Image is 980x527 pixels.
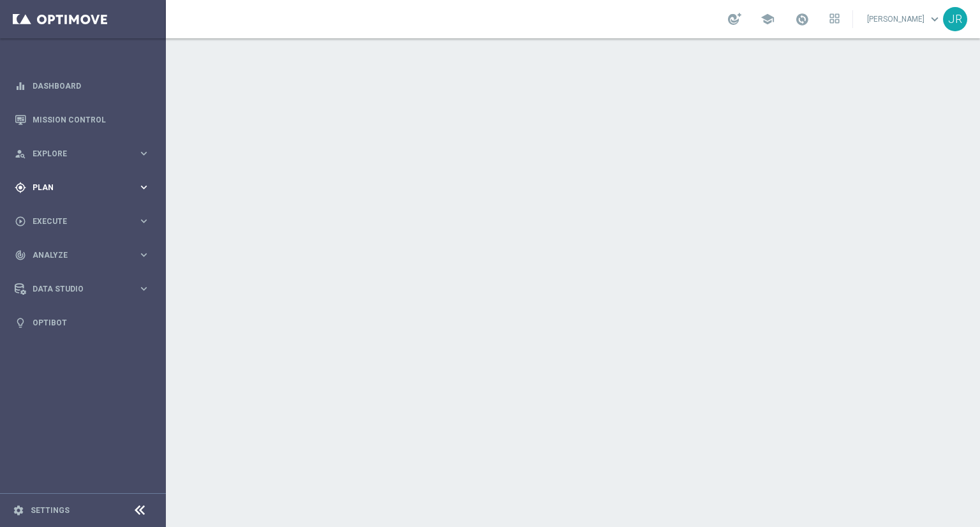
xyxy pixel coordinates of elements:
[33,69,150,103] a: Dashboard
[15,80,26,92] i: equalizer
[14,250,151,260] button: track_changes Analyze keyboard_arrow_right
[138,249,150,261] i: keyboard_arrow_right
[33,184,138,191] span: Plan
[15,148,26,160] i: person_search
[15,216,26,227] i: play_circle_outline
[15,216,138,227] div: Execute
[15,283,138,295] div: Data Studio
[15,103,150,137] div: Mission Control
[138,181,150,193] i: keyboard_arrow_right
[138,215,150,227] i: keyboard_arrow_right
[14,216,151,226] button: play_circle_outline Execute keyboard_arrow_right
[14,318,151,328] button: lightbulb Optibot
[15,182,26,193] i: gps_fixed
[943,7,967,31] div: JR
[138,147,150,160] i: keyboard_arrow_right
[15,182,138,193] div: Plan
[33,251,138,259] span: Analyze
[14,182,151,193] button: gps_fixed Plan keyboard_arrow_right
[761,12,775,26] span: school
[15,249,138,261] div: Analyze
[13,505,24,516] i: settings
[14,115,151,125] button: Mission Control
[15,317,26,329] i: lightbulb
[928,12,942,26] span: keyboard_arrow_down
[138,283,150,295] i: keyboard_arrow_right
[31,507,70,514] a: Settings
[866,10,943,29] a: [PERSON_NAME]keyboard_arrow_down
[33,103,150,137] a: Mission Control
[33,285,138,293] span: Data Studio
[33,150,138,158] span: Explore
[14,81,151,91] button: equalizer Dashboard
[14,149,151,159] button: person_search Explore keyboard_arrow_right
[14,284,151,294] button: Data Studio keyboard_arrow_right
[15,148,138,160] div: Explore
[33,218,138,225] span: Execute
[15,69,150,103] div: Dashboard
[15,249,26,261] i: track_changes
[33,306,150,339] a: Optibot
[15,306,150,339] div: Optibot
